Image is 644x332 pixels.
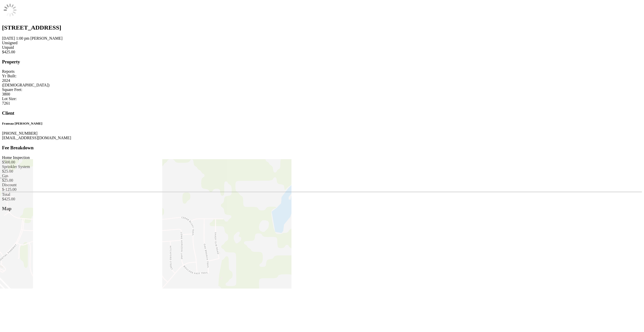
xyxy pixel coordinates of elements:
[2,69,15,74] label: Reports
[2,101,642,106] div: 7261
[2,92,642,97] div: 3800
[2,36,29,40] span: [DATE] 1:00 pm
[2,136,642,140] div: [EMAIL_ADDRESS][DOMAIN_NAME]
[2,83,49,87] label: ([DEMOGRAPHIC_DATA])
[2,87,22,92] label: Square Feet:
[2,2,18,18] img: loading-93afd81d04378562ca97960a6d0abf470c8f8241ccf6a1b4da771bf876922d1b.gif
[2,74,16,78] label: Yr Built:
[2,169,642,174] div: $25.00
[2,187,642,192] div: $-125.00
[2,160,642,164] div: $500.00
[2,178,642,183] div: $25.00
[2,24,642,31] h2: [STREET_ADDRESS]
[2,78,642,83] div: 2024
[2,131,642,136] div: [PHONE_NUMBER]
[2,59,642,65] h3: Property
[2,122,642,126] h5: Fransaa [PERSON_NAME]
[2,50,642,54] div: $425.00
[2,145,642,151] h3: Fee Breakdown
[2,206,642,211] h3: Map
[2,97,17,101] label: Lot Size:
[2,110,642,116] h3: Client
[2,155,30,160] label: Home Inspection
[2,197,642,201] div: $425.00
[30,36,62,40] span: [PERSON_NAME]
[2,45,642,50] div: Unpaid
[2,41,642,45] div: Unsigned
